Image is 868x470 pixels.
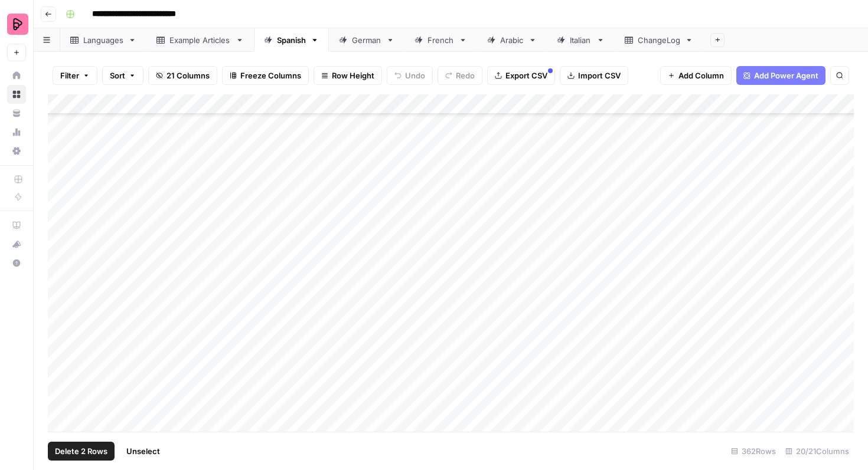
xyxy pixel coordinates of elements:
[110,70,125,81] span: Sort
[387,66,433,85] button: Undo
[477,28,547,52] a: Arabic
[169,34,231,46] div: Example Articles
[428,34,454,46] div: French
[678,70,724,81] span: Add Column
[60,28,146,52] a: Languages
[547,28,615,52] a: Italian
[332,70,374,81] span: Row Height
[119,442,167,461] button: Unselect
[781,442,854,461] div: 20/21 Columns
[102,66,143,85] button: Sort
[254,28,329,52] a: Spanish
[7,142,26,160] a: Settings
[754,70,818,81] span: Add Power Agent
[48,442,115,461] button: Delete 2 Rows
[7,216,26,235] a: AirOps Academy
[500,34,524,46] div: Arabic
[638,34,680,46] div: ChangeLog
[352,34,381,46] div: German
[7,235,26,254] button: What's new?
[615,28,703,52] a: ChangeLog
[487,66,555,85] button: Export CSV
[736,66,825,85] button: Add Power Agent
[53,66,97,85] button: Filter
[60,70,79,81] span: Filter
[726,442,781,461] div: 362 Rows
[404,28,477,52] a: French
[660,66,732,85] button: Add Column
[240,70,301,81] span: Freeze Columns
[560,66,628,85] button: Import CSV
[83,34,123,46] div: Languages
[7,9,26,39] button: Workspace: Preply
[126,445,160,457] span: Unselect
[146,28,254,52] a: Example Articles
[505,70,547,81] span: Export CSV
[8,235,25,253] div: What's new?
[7,14,28,35] img: Preply Logo
[222,66,309,85] button: Freeze Columns
[570,34,592,46] div: Italian
[456,70,475,81] span: Redo
[7,85,26,104] a: Browse
[277,34,306,46] div: Spanish
[7,254,26,272] button: Help + Support
[578,70,621,81] span: Import CSV
[314,66,382,85] button: Row Height
[329,28,404,52] a: German
[438,66,482,85] button: Redo
[405,70,425,81] span: Undo
[55,445,107,457] span: Delete 2 Rows
[7,66,26,85] a: Home
[148,66,217,85] button: 21 Columns
[167,70,210,81] span: 21 Columns
[7,123,26,142] a: Usage
[7,104,26,123] a: Your Data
